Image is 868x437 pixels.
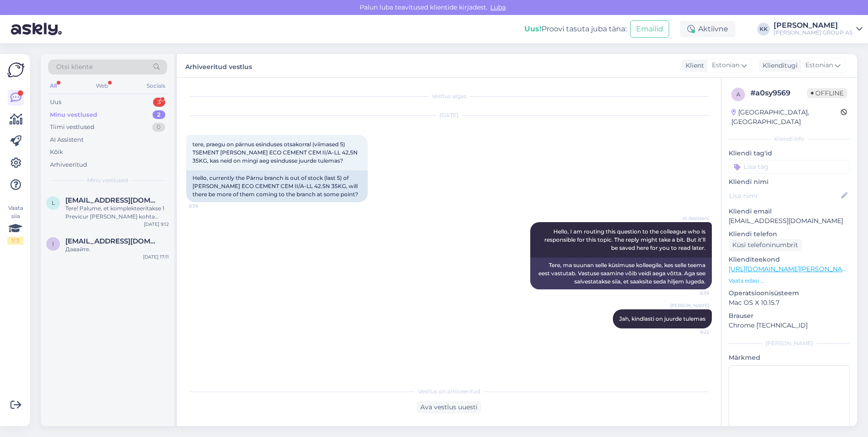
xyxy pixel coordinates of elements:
[675,329,709,336] span: 9:22
[530,258,712,289] div: Tere, ma suunan selle küsimuse kolleegile, kes selle teema eest vastutab. Vastuse saamine võib ve...
[729,229,850,239] p: Kliendi telefon
[619,315,705,322] span: Jah, kindlasti on juurde tulemas
[774,22,853,29] div: [PERSON_NAME]
[680,21,735,37] div: Aktiivne
[774,22,863,36] a: [PERSON_NAME][PERSON_NAME] GROUP AS
[731,108,841,127] div: [GEOGRAPHIC_DATA], [GEOGRAPHIC_DATA]
[52,240,54,247] span: i
[152,123,165,132] div: 0
[807,88,847,98] span: Offline
[65,204,169,221] div: Tere! Palume, et komplekteeritakse 1 Previcur [PERSON_NAME] kohta vormistame ja edastame Teile kr...
[145,80,167,92] div: Socials
[87,176,128,184] span: Minu vestlused
[729,177,850,187] p: Kliendi nimi
[774,29,853,36] div: [PERSON_NAME] GROUP AS
[189,203,223,209] span: 8:39
[7,61,25,79] img: Askly Logo
[144,221,169,228] div: [DATE] 9:12
[729,353,850,363] p: Märkmed
[186,92,712,100] div: Vestlus algas
[729,239,802,251] div: Küsi telefoninumbrit
[670,302,709,309] span: [PERSON_NAME]
[757,23,770,35] div: KK
[729,311,850,321] p: Brauser
[675,215,709,222] span: AI Assistent
[524,25,542,33] b: Uus!
[729,277,850,285] p: Vaata edasi ...
[50,110,97,119] div: Minu vestlused
[418,387,480,396] span: Vestlus on arhiveeritud
[50,135,84,144] div: AI Assistent
[48,80,59,92] div: All
[52,199,55,206] span: l
[729,207,850,216] p: Kliendi email
[630,20,669,38] button: Emailid
[750,88,807,99] div: # a0sy9569
[729,339,850,348] div: [PERSON_NAME]
[186,111,712,119] div: [DATE]
[675,290,709,297] span: 8:39
[729,288,850,298] p: Operatsioonisüsteem
[729,298,850,308] p: Mac OS X 10.15.7
[56,62,93,72] span: Otsi kliente
[729,191,839,201] input: Lisa nimi
[544,228,707,251] span: Hello, I am routing this question to the colleague who is responsible for this topic. The reply m...
[7,237,24,245] div: 1 / 3
[729,216,850,226] p: [EMAIL_ADDRESS][DOMAIN_NAME]
[488,3,508,11] span: Luba
[153,98,165,107] div: 3
[524,24,626,35] div: Proovi tasuta juba täna:
[729,321,850,330] p: Chrome [TECHNICAL_ID]
[736,91,740,98] span: a
[759,61,798,70] div: Klienditugi
[153,110,165,119] div: 2
[65,196,160,204] span: lakovana7@gmail.com
[50,98,61,107] div: Uus
[712,60,740,70] span: Estonian
[185,60,252,72] label: Arhiveeritud vestlus
[417,401,481,413] div: Ava vestlus uuesti
[50,148,63,157] div: Kõik
[729,149,850,158] p: Kliendi tag'id
[143,253,169,260] div: [DATE] 17:11
[192,141,359,164] span: tere, praegu on pärnus esinduses otsakorral (viimased 5) TSEMENT [PERSON_NAME] ECO CEMENT CEM II/...
[805,60,833,70] span: Estonian
[729,265,854,273] a: [URL][DOMAIN_NAME][PERSON_NAME]
[682,61,704,70] div: Klient
[186,170,368,202] div: Hello, currently the Pärnu branch is out of stock (last 5) of [PERSON_NAME] ECO CEMENT CEM II/A-L...
[729,135,850,143] div: Kliendi info
[65,237,160,245] span: idaabi2013@gmail.com
[50,123,94,132] div: Tiimi vestlused
[50,160,87,169] div: Arhiveeritud
[729,255,850,264] p: Klienditeekond
[7,204,24,245] div: Vaata siia
[94,80,110,92] div: Web
[65,245,169,253] div: Давайте.
[729,160,850,174] input: Lisa tag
